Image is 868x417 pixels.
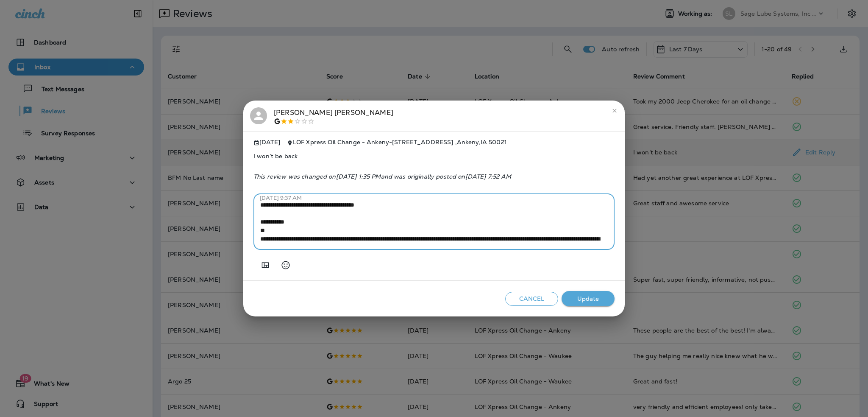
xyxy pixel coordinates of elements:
button: Add in a premade template [257,257,274,274]
p: This review was changed on [DATE] 1:35 PM [253,173,615,180]
button: Cancel [505,292,558,306]
button: Select an emoji [277,257,294,274]
span: and was originally posted on [DATE] 7:52 AM [381,173,512,180]
button: Update [562,291,615,307]
span: [DATE] [253,139,280,146]
span: I won’t be back [253,146,615,166]
div: [PERSON_NAME] [PERSON_NAME] [274,107,393,125]
span: LOF Xpress Oil Change - Ankeny - [STREET_ADDRESS] , Ankeny , IA 50021 [293,138,507,146]
button: close [608,104,621,118]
